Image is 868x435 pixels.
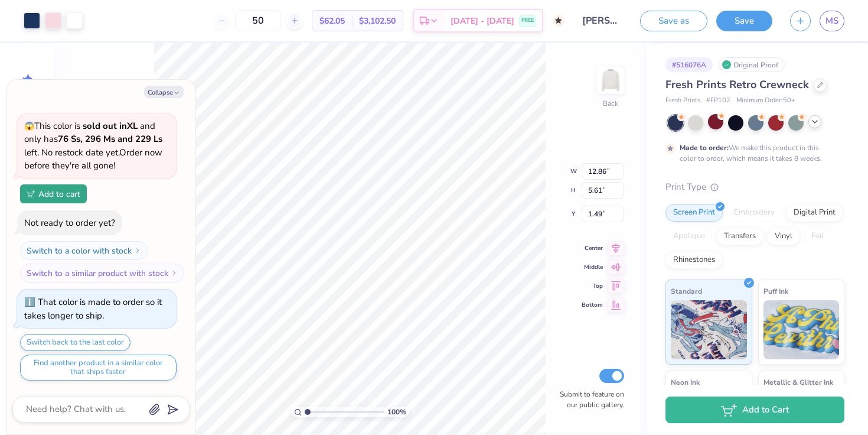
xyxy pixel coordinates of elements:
[387,407,406,417] span: 100 %
[171,270,178,277] img: Switch to a similar product with stock
[144,86,184,98] button: Collapse
[20,264,184,283] button: Switch to a similar product with stock
[665,57,713,72] div: # 516076A
[20,355,177,381] button: Find another product in a similar color that ships faster
[767,228,800,245] div: Vinyl
[804,228,831,245] div: Foil
[719,57,785,72] div: Original Proof
[20,334,130,351] button: Switch back to the last color
[671,300,747,359] img: Standard
[763,376,833,388] span: Metallic & Glitter Ink
[665,397,844,423] button: Add to Cart
[521,17,534,25] span: FREE
[359,15,396,27] span: $3,102.50
[716,11,772,31] button: Save
[640,11,707,31] button: Save as
[134,247,141,254] img: Switch to a color with stock
[24,121,34,132] span: 😱
[24,120,162,172] span: This color is and only has left . No restock date yet. Order now before they're all gone!
[665,251,723,269] div: Rhinestones
[706,96,730,106] span: # FP102
[24,217,115,229] div: Not ready to order yet?
[319,15,345,27] span: $62.05
[573,9,631,33] input: Untitled Design
[603,98,618,109] div: Back
[599,69,622,92] img: Back
[665,96,700,106] span: Fresh Prints
[716,228,763,245] div: Transfers
[27,190,35,197] img: Add to cart
[820,11,844,31] a: MS
[726,204,782,222] div: Embroidery
[671,376,700,388] span: Neon Ink
[24,296,162,322] div: That color is made to order so it takes longer to ship.
[736,96,795,106] span: Minimum Order: 50 +
[553,389,624,410] label: Submit to feature on our public gallery.
[665,180,844,194] div: Print Type
[665,204,723,222] div: Screen Print
[235,10,281,31] input: – –
[680,143,729,152] strong: Made to order:
[763,300,840,359] img: Puff Ink
[763,285,788,297] span: Puff Ink
[582,301,603,309] span: Bottom
[582,244,603,252] span: Center
[680,142,825,164] div: We make this product in this color to order, which means it takes 8 weeks.
[665,77,809,92] span: Fresh Prints Retro Crewneck
[671,285,702,297] span: Standard
[825,14,838,28] span: MS
[786,204,843,222] div: Digital Print
[665,228,713,245] div: Applique
[83,120,138,132] strong: sold out in XL
[58,133,162,145] strong: 76 Ss, 296 Ms and 229 Ls
[582,263,603,271] span: Middle
[451,15,514,27] span: [DATE] - [DATE]
[20,184,87,203] button: Add to cart
[582,282,603,290] span: Top
[20,241,148,260] button: Switch to a color with stock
